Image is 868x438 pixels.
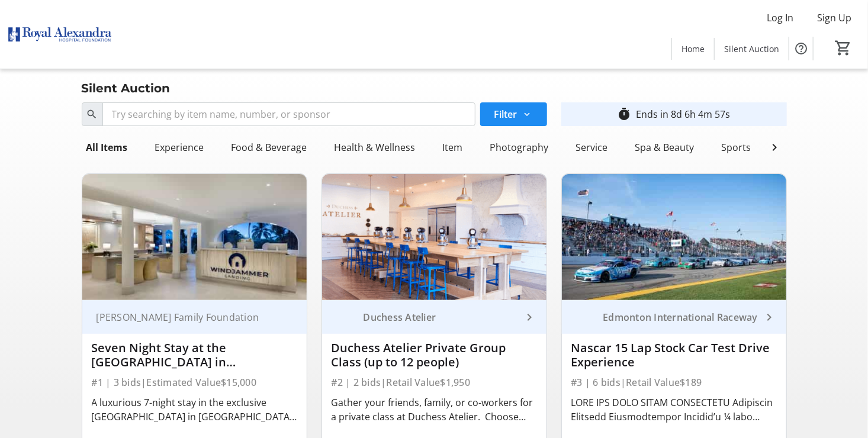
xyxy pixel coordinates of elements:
div: Photography [486,136,554,159]
a: Edmonton International RacewayEdmonton International Raceway [562,300,786,334]
div: Nascar 15 Lap Stock Car Test Drive Experience [571,341,777,369]
img: Duchess Atelier [332,304,359,331]
div: LORE IPS DOLO SITAM CONSECTETU Adipiscin Elitsedd Eiusmodtempor Incidid’u ¼ labo etdol magn aliqu... [571,395,777,424]
a: Duchess AtelierDuchess Atelier [322,300,546,334]
div: Duchess Atelier [359,311,523,323]
img: Duchess Atelier Private Group Class (up to 12 people) [322,174,546,300]
img: Seven Night Stay at the Windjammer Landing Resort in St. Lucia + $5K Travel Voucher [82,174,307,300]
div: Ends in 8d 6h 4m 57s [636,107,731,121]
div: [PERSON_NAME] Family Foundation [92,311,283,323]
span: Log In [767,11,793,25]
div: Spa & Beauty [631,136,699,159]
span: Home [681,43,705,55]
button: Log In [757,8,803,27]
a: Silent Auction [715,38,789,60]
div: Seven Night Stay at the [GEOGRAPHIC_DATA] in [GEOGRAPHIC_DATA][PERSON_NAME] + $5K Travel Voucher [92,341,297,369]
mat-icon: keyboard_arrow_right [763,310,777,324]
button: Cart [832,37,854,59]
div: Health & Wellness [330,136,420,159]
mat-icon: keyboard_arrow_right [523,310,537,324]
div: All Items [82,136,133,159]
div: Sports [717,136,756,159]
mat-icon: timer_outline [618,107,632,121]
div: #2 | 2 bids | Retail Value $1,950 [332,374,537,391]
div: Service [571,136,613,159]
div: Food & Beverage [227,136,312,159]
input: Try searching by item name, number, or sponsor [102,102,475,126]
button: Help [789,37,813,60]
button: Sign Up [808,8,861,27]
img: Royal Alexandra Hospital Foundation's Logo [7,5,112,64]
div: Silent Auction [75,79,178,98]
div: Gather your friends, family, or co-workers for a private class at Duchess Atelier. Choose from an... [332,395,537,424]
div: Edmonton International Raceway [599,311,763,323]
span: Silent Auction [724,43,779,55]
span: Filter [494,107,517,121]
div: #1 | 3 bids | Estimated Value $15,000 [92,374,297,391]
div: Experience [150,136,209,159]
a: Home [672,38,714,60]
span: Sign Up [817,11,851,25]
img: Nascar 15 Lap Stock Car Test Drive Experience [562,174,786,300]
div: #3 | 6 bids | Retail Value $189 [571,374,777,391]
div: Duchess Atelier Private Group Class (up to 12 people) [332,341,537,369]
div: Item [438,136,468,159]
button: Filter [480,102,547,126]
div: A luxurious 7-night stay in the exclusive [GEOGRAPHIC_DATA] in [GEOGRAPHIC_DATA][PERSON_NAME]. Vi... [92,395,297,424]
img: Edmonton International Raceway [571,304,599,331]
